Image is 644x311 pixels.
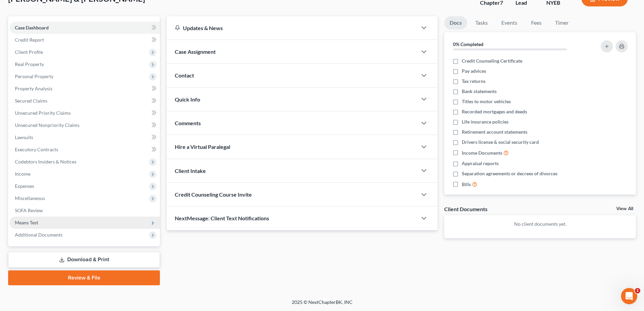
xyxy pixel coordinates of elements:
[9,131,160,143] a: Lawsuits
[175,96,200,103] span: Quick Info
[444,205,487,213] div: Client Documents
[15,159,76,164] span: Codebtors Insiders & Notices
[175,191,252,198] span: Credit Counseling Course Invite
[462,88,497,95] span: Bank statements
[462,160,499,167] span: Appraisal reports
[9,119,160,131] a: Unsecured Nonpriority Claims
[15,86,52,91] span: Property Analysis
[15,183,34,189] span: Expenses
[462,129,527,135] span: Retirement account statements
[462,139,539,146] span: Drivers license & social security card
[9,83,160,95] a: Property Analysis
[450,221,630,227] p: No client documents yet.
[621,288,637,304] iframe: Intercom live chat
[15,147,58,152] span: Executory Contracts
[15,220,38,225] span: Means Test
[175,120,201,126] span: Comments
[15,61,44,67] span: Real Property
[175,48,216,55] span: Case Assignment
[15,134,33,140] span: Lawsuits
[15,110,71,116] span: Unsecured Priority Claims
[8,252,160,268] a: Download & Print
[462,58,522,64] span: Credit Counseling Certificate
[462,181,471,188] span: Bills
[462,150,502,156] span: Income Documents
[15,232,63,238] span: Additional Documents
[462,170,557,177] span: Separation agreements or decrees of divorces
[496,16,523,29] a: Events
[9,143,160,156] a: Executory Contracts
[9,95,160,107] a: Secured Claims
[470,16,493,29] a: Tasks
[550,16,574,29] a: Timer
[462,98,511,105] span: Titles to motor vehicles
[175,168,206,174] span: Client Intake
[9,22,160,34] a: Case Dashboard
[175,72,194,79] span: Contact
[444,16,467,29] a: Docs
[525,16,547,29] a: Fees
[15,98,47,104] span: Secured Claims
[15,171,30,177] span: Income
[462,118,508,125] span: Life insurance policies
[15,122,79,128] span: Unsecured Nonpriority Claims
[15,49,43,55] span: Client Profile
[635,288,640,293] span: 1
[9,34,160,46] a: Credit Report
[15,207,43,213] span: SOFA Review
[453,41,483,47] strong: 0% Completed
[175,24,409,31] div: Updates & News
[462,108,527,115] span: Recorded mortgages and deeds
[462,68,486,74] span: Pay advices
[8,270,160,285] a: Review & File
[175,215,269,221] span: NextMessage: Client Text Notifications
[175,143,230,150] span: Hire a Virtual Paralegal
[15,25,49,30] span: Case Dashboard
[15,73,53,79] span: Personal Property
[616,206,633,211] a: View All
[15,195,45,201] span: Miscellaneous
[9,204,160,217] a: SOFA Review
[15,37,44,43] span: Credit Report
[129,299,515,311] div: 2025 © NextChapterBK, INC
[462,78,485,85] span: Tax returns
[9,107,160,119] a: Unsecured Priority Claims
